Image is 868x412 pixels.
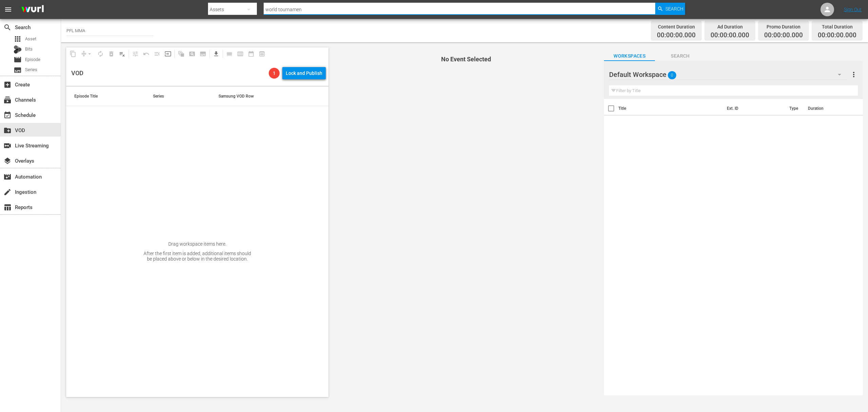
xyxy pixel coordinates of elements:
button: more_vert [850,66,858,83]
span: Ingestion [3,188,12,196]
span: Create Series Block [197,48,208,59]
span: get_app [213,50,220,57]
span: Search [655,52,706,60]
span: Create Search Block [187,48,197,59]
span: Customize Events [128,47,141,61]
span: Search [665,3,683,15]
button: Search [655,3,685,15]
span: Week Calendar View [235,48,246,59]
th: Samsung VOD Row [210,87,276,106]
a: Sign Out [844,7,862,12]
span: Live Streaming [3,142,12,150]
span: Asset [14,35,22,43]
div: VOD [71,69,83,77]
h4: No Event Selected [340,56,592,63]
div: Total Duration [818,22,856,32]
span: 00:00:00.000 [657,32,696,39]
span: Create [3,81,12,89]
div: Content Duration [657,22,696,32]
div: After the first item is added, additional items should be placed above or below in the desired lo... [143,251,251,262]
span: Series [14,66,22,74]
span: Month Calendar View [246,48,257,59]
span: Asset [25,36,36,42]
span: Copy Lineup [68,48,78,59]
span: Automation [3,173,12,181]
img: ans4CAIJ8jUAAAAAAAAAAAAAAAAAAAAAAAAgQb4GAAAAAAAAAAAAAAAAAAAAAAAAJMjXAAAAAAAAAAAAAAAAAAAAAAAAgAT5G... [16,2,49,18]
span: 0 [668,68,676,82]
span: Series [25,66,37,73]
span: Remove Gaps & Overlaps [78,48,95,59]
span: View Backup [257,48,267,59]
span: Workspaces [604,52,655,60]
span: 00:00:00.000 [711,32,749,39]
div: Drag workspace items here. [168,241,226,247]
div: Default Workspace [609,65,848,84]
button: Lock and Publish [282,67,326,79]
div: Ad Duration [711,22,749,32]
span: Revert to Primary Episode [141,48,152,59]
span: Bits [25,46,33,53]
span: 00:00:00.000 [818,32,856,39]
th: Title [618,99,723,118]
span: Channels [3,96,12,104]
th: Ext. ID [723,99,785,118]
div: Lock and Publish [286,67,322,79]
span: Overlays [3,157,12,165]
span: Loop Content [95,48,106,59]
span: menu [4,5,12,14]
span: Search [3,23,12,32]
span: Download as CSV [208,47,222,61]
span: Refresh All Search Blocks [173,47,187,61]
span: Day Calendar View [222,47,235,61]
span: Reports [3,203,12,211]
span: Schedule [3,111,12,119]
span: input [165,50,171,57]
th: Episode Title [66,87,145,106]
span: Fill episodes with ad slates [152,48,163,59]
span: VOD [3,126,12,135]
span: Update Metadata from Key Asset [163,48,173,59]
span: more_vert [850,70,858,79]
span: Episode [25,56,40,63]
span: Clear Lineup [117,48,128,59]
th: Duration [804,99,845,118]
span: 1 [269,70,280,76]
span: 00:00:00.000 [764,32,803,39]
div: Bits [14,45,22,54]
th: Type [785,99,804,118]
th: Series [145,87,210,106]
span: Episode [14,56,22,64]
span: playlist_remove_outlined [119,50,126,57]
span: Select an event to delete [106,48,117,59]
div: Promo Duration [764,22,803,32]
